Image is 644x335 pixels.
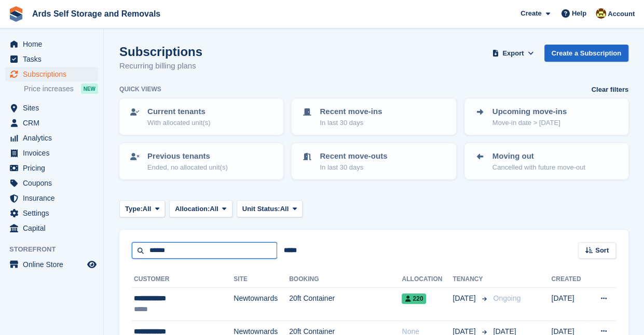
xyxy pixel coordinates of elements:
a: Ards Self Storage and Removals [28,5,165,22]
th: Site [234,271,289,288]
p: Upcoming move-ins [492,106,567,118]
a: Previous tenants Ended, no allocated unit(s) [120,144,282,178]
a: menu [5,131,98,145]
span: Type: [125,204,143,214]
span: Home [23,37,85,51]
td: 20ft Container [289,288,402,321]
span: Settings [23,206,85,220]
img: stora-icon-8386f47178a22dfd0bd8f6a31ec36ba5ce8667c1dd55bd0f319d3a0aa187defe.svg [8,6,24,22]
p: With allocated unit(s) [147,118,210,128]
span: All [143,204,152,214]
a: Preview store [86,258,98,271]
span: [DATE] [453,293,477,304]
a: Create a Subscription [544,45,628,62]
a: menu [5,52,98,66]
button: Allocation: All [169,200,232,217]
span: Sites [23,101,85,115]
a: menu [5,221,98,235]
p: Previous tenants [147,150,228,162]
p: Recent move-outs [320,150,387,162]
a: Moving out Cancelled with future move-out [465,144,627,178]
button: Type: All [119,200,165,217]
a: Price increases NEW [24,83,98,94]
span: Subscriptions [23,67,85,81]
span: Storefront [9,244,103,255]
p: Current tenants [147,106,210,118]
p: Moving out [492,150,585,162]
button: Export [490,45,536,62]
a: Clear filters [591,85,628,95]
th: Booking [289,271,402,288]
div: NEW [81,83,98,94]
span: Help [572,8,586,19]
p: In last 30 days [320,162,387,173]
span: Allocation: [175,204,210,214]
a: menu [5,206,98,220]
th: Created [551,271,588,288]
th: Customer [132,271,234,288]
a: Upcoming move-ins Move-in date > [DATE] [465,100,627,134]
span: Account [608,9,635,19]
span: All [280,204,289,214]
span: Create [520,8,541,19]
p: Recent move-ins [320,106,382,118]
span: Export [502,48,524,59]
a: menu [5,116,98,130]
h1: Subscriptions [119,45,202,59]
a: menu [5,146,98,160]
span: 220 [402,294,426,304]
h6: Quick views [119,85,161,94]
span: Online Store [23,257,85,272]
span: Invoices [23,146,85,160]
th: Allocation [402,271,453,288]
a: menu [5,191,98,205]
a: menu [5,257,98,272]
a: menu [5,37,98,51]
span: Coupons [23,176,85,190]
a: menu [5,161,98,175]
span: Price increases [24,84,74,94]
td: Newtownards [234,288,289,321]
span: Ongoing [493,294,520,302]
p: Ended, no allocated unit(s) [147,162,228,173]
p: Recurring billing plans [119,60,202,72]
td: [DATE] [551,288,588,321]
p: In last 30 days [320,118,382,128]
a: Current tenants With allocated unit(s) [120,100,282,134]
span: Tasks [23,52,85,66]
th: Tenancy [453,271,489,288]
span: Capital [23,221,85,235]
span: Pricing [23,161,85,175]
button: Unit Status: All [237,200,303,217]
a: menu [5,101,98,115]
span: Analytics [23,131,85,145]
span: Sort [595,245,609,256]
img: Mark McFerran [596,8,606,19]
a: Recent move-ins In last 30 days [293,100,455,134]
a: menu [5,67,98,81]
p: Move-in date > [DATE] [492,118,567,128]
span: CRM [23,116,85,130]
span: All [210,204,218,214]
a: Recent move-outs In last 30 days [293,144,455,178]
a: menu [5,176,98,190]
span: Unit Status: [242,204,280,214]
span: Insurance [23,191,85,205]
p: Cancelled with future move-out [492,162,585,173]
